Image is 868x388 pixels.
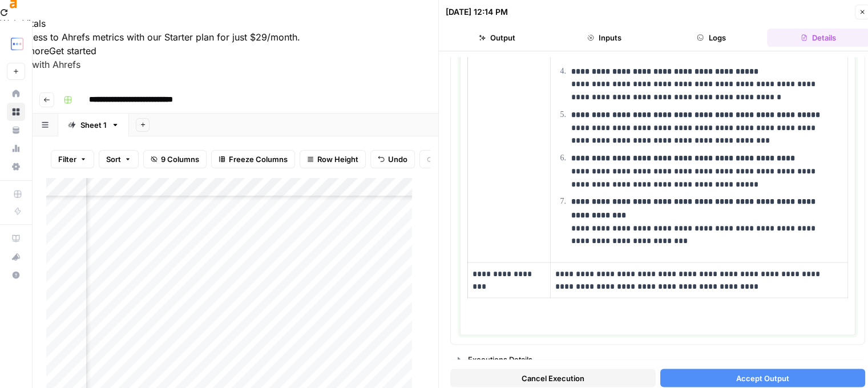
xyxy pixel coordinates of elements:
[80,119,107,131] div: Sheet 1
[7,84,25,103] a: Home
[7,266,25,284] button: Help + Support
[211,150,295,168] button: Freeze Columns
[49,44,96,58] button: Get started
[660,369,866,387] button: Accept Output
[7,248,25,266] button: What's new?
[7,103,25,121] a: Browse
[451,350,865,368] button: Executions Details
[7,229,25,248] a: AirOps Academy
[660,29,763,47] button: Logs
[553,29,656,47] button: Inputs
[229,153,288,165] span: Freeze Columns
[161,153,199,165] span: 9 Columns
[450,369,656,387] button: Cancel Execution
[7,139,25,157] a: Usage
[388,153,407,165] span: Undo
[51,150,94,168] button: Filter
[7,157,25,176] a: Settings
[143,150,207,168] button: 9 Columns
[7,121,25,139] a: Your Data
[446,6,508,18] div: [DATE] 12:14 PM
[300,150,366,168] button: Row Height
[106,153,121,165] span: Sort
[99,150,139,168] button: Sort
[446,29,548,47] button: Output
[370,150,415,168] button: Undo
[317,153,358,165] span: Row Height
[58,153,76,165] span: Filter
[522,373,584,384] span: Cancel Execution
[468,353,858,365] div: Executions Details
[7,248,25,265] div: What's new?
[58,114,129,136] a: Sheet 1
[736,373,789,384] span: Accept Output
